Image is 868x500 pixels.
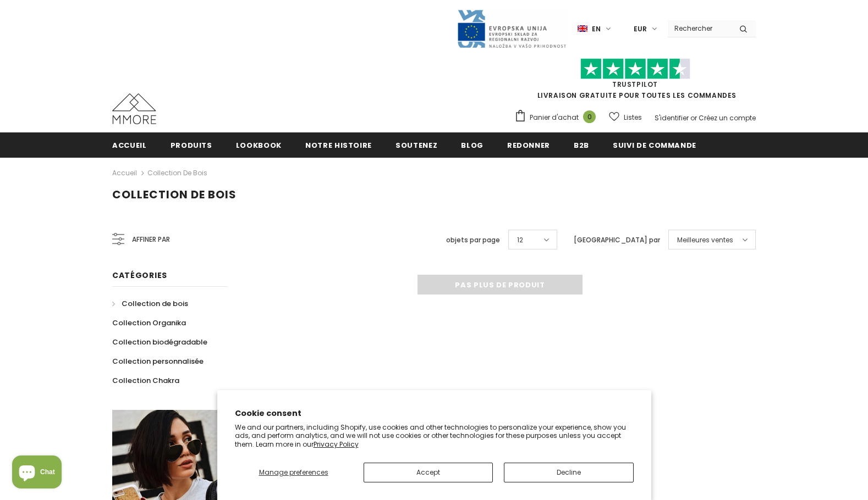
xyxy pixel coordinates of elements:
[112,132,147,157] a: Accueil
[624,112,642,123] span: Listes
[612,80,658,89] a: TrustPilot
[634,24,647,35] span: EUR
[574,140,589,151] span: B2B
[446,235,500,246] label: objets par page
[314,440,359,449] a: Privacy Policy
[457,24,567,33] a: Javni Razpis
[592,24,601,35] span: en
[235,423,634,449] p: We and our partners, including Shopify, use cookies and other technologies to personalize your ex...
[112,371,179,390] a: Collection Chakra
[574,132,589,157] a: B2B
[690,113,697,123] span: or
[609,108,642,127] a: Listes
[655,113,689,123] a: S'identifier
[112,313,186,332] a: Collection Organika
[112,294,188,313] a: Collection de bois
[236,132,282,157] a: Lookbook
[112,270,167,281] span: Catégories
[514,63,756,100] span: LIVRAISON GRATUITE POUR TOUTES LES COMMANDES
[112,352,204,371] a: Collection personnalisée
[395,132,437,157] a: soutenez
[580,58,690,80] img: Faites confiance aux étoiles pilotes
[507,132,550,157] a: Redonner
[305,132,372,157] a: Notre histoire
[517,235,523,246] span: 12
[9,455,65,491] inbox-online-store-chat: Shopify online store chat
[112,187,237,202] span: Collection de bois
[504,463,633,482] button: Decline
[613,132,696,157] a: Suivi de commande
[668,20,731,36] input: Search Site
[583,110,596,123] span: 0
[171,140,212,151] span: Produits
[112,140,147,151] span: Accueil
[112,356,204,366] span: Collection personnalisée
[235,463,353,482] button: Manage preferences
[122,298,188,309] span: Collection de bois
[112,375,179,386] span: Collection Chakra
[364,463,493,482] button: Accept
[514,109,601,126] a: Panier d'achat 0
[112,318,186,328] span: Collection Organika
[112,93,156,124] img: Cas MMORE
[395,140,437,151] span: soutenez
[574,235,660,246] label: [GEOGRAPHIC_DATA] par
[235,408,634,419] h2: Cookie consent
[530,112,579,123] span: Panier d'achat
[236,140,282,151] span: Lookbook
[171,132,212,157] a: Produits
[132,234,170,246] span: Affiner par
[305,140,372,151] span: Notre histoire
[112,166,137,180] a: Accueil
[112,332,207,352] a: Collection biodégradable
[147,168,207,177] a: Collection de bois
[259,468,328,477] span: Manage preferences
[112,337,207,347] span: Collection biodégradable
[578,24,587,34] img: i-lang-1.png
[461,132,484,157] a: Blog
[613,140,696,151] span: Suivi de commande
[461,140,484,151] span: Blog
[507,140,550,151] span: Redonner
[457,9,567,49] img: Javni Razpis
[699,113,756,123] a: Créez un compte
[677,235,733,246] span: Meilleures ventes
